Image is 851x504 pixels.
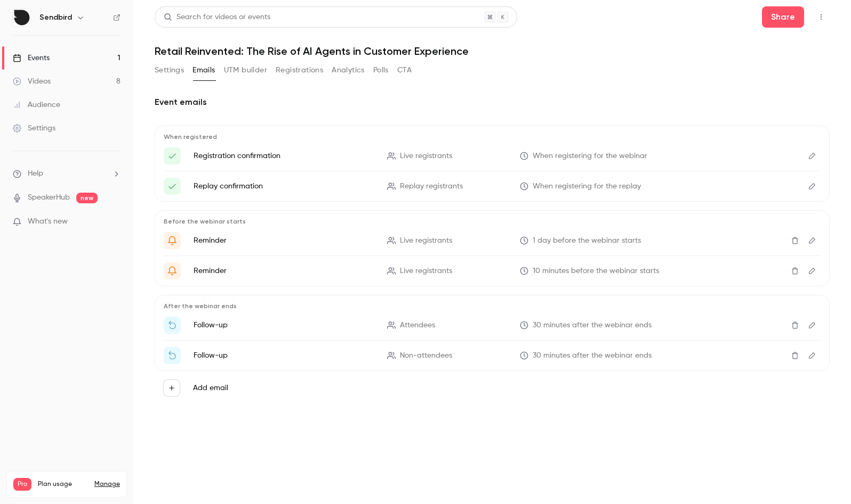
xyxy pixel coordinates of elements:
[533,350,652,361] span: 30 minutes after the webinar ends
[164,12,270,23] div: Search for videos or events
[13,123,55,134] div: Settings
[397,62,412,79] button: CTA
[76,193,98,203] span: new
[276,62,323,79] button: Registrations
[194,151,374,161] p: Registration confirmation
[194,266,374,276] p: Reminder
[804,178,821,195] button: Edit
[533,151,647,162] span: When registering for the webinar
[164,178,821,195] li: Here's your access link to {{ event_name }}!
[108,217,121,227] iframe: Noticeable Trigger
[786,317,804,334] button: Delete
[786,232,804,249] button: Delete
[164,133,821,141] p: When registered
[400,320,435,331] span: Attendees
[804,347,821,364] button: Edit
[164,317,821,334] li: Thanks for attending {{ event_name }}
[164,232,821,249] li: Get Ready for '{{ event_name }}' tomorrow!
[533,181,641,192] span: When registering for the replay
[39,12,72,23] h6: Sendbird
[192,62,215,79] button: Emails
[400,235,452,246] span: Live registrants
[804,262,821,279] button: Edit
[28,168,43,179] span: Help
[400,181,463,192] span: Replay registrants
[13,76,51,87] div: Videos
[193,383,228,393] label: Add email
[400,350,452,361] span: Non-attendees
[400,151,452,162] span: Live registrants
[13,168,121,179] li: help-dropdown-opener
[533,320,652,331] span: 30 minutes after the webinar ends
[533,235,641,246] span: 1 day before the webinar starts
[804,147,821,164] button: Edit
[164,217,821,226] p: Before the webinar starts
[13,478,31,491] span: Pro
[28,216,68,227] span: What's new
[400,266,452,277] span: Live registrants
[804,317,821,334] button: Edit
[786,262,804,279] button: Delete
[786,347,804,364] button: Delete
[194,320,374,331] p: Follow-up
[155,96,830,109] h2: Event emails
[13,9,30,26] img: Sendbird
[224,62,267,79] button: UTM builder
[28,192,70,203] a: SpeakerHub
[155,62,184,79] button: Settings
[164,302,821,310] p: After the webinar ends
[164,347,821,364] li: Watch the replay of {{ event_name }}
[533,266,659,277] span: 10 minutes before the webinar starts
[194,350,374,361] p: Follow-up
[13,100,60,110] div: Audience
[332,62,365,79] button: Analytics
[155,45,830,57] h1: Retail Reinvented: The Rise of AI Agents in Customer Experience
[13,53,50,63] div: Events
[164,262,821,279] li: {{ event_name }} is about to go live
[94,480,120,489] a: Manage
[194,235,374,246] p: Reminder
[164,147,821,164] li: Here's your access link to {{ event_name }}!
[804,232,821,249] button: Edit
[762,6,804,28] button: Share
[194,181,374,192] p: Replay confirmation
[38,480,88,489] span: Plan usage
[373,62,389,79] button: Polls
